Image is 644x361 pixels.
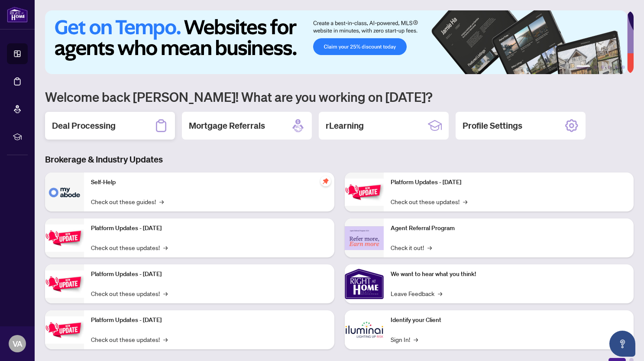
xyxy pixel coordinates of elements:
button: 2 [594,65,597,69]
span: → [163,243,168,252]
img: Identify your Client [345,310,384,349]
button: 1 [576,65,590,69]
p: Platform Updates - [DATE] [391,178,627,187]
h2: Mortgage Referrals [189,120,265,132]
span: → [463,197,467,206]
span: → [438,289,442,298]
span: VA [13,338,23,350]
h3: Brokerage & Industry Updates [45,153,634,166]
img: Platform Updates - September 16, 2025 [45,224,84,252]
img: Platform Updates - June 23, 2025 [345,179,384,206]
p: Platform Updates - [DATE] [91,224,327,233]
span: → [427,243,432,252]
span: → [163,335,168,344]
p: Self-Help [91,178,327,187]
a: Check out these updates!→ [391,197,467,206]
p: Platform Updates - [DATE] [91,270,327,279]
a: Leave Feedback→ [391,289,442,298]
span: pushpin [320,176,331,186]
img: Slide 0 [45,10,627,74]
span: → [414,335,418,344]
h2: rLearning [326,120,364,132]
img: We want to hear what you think! [345,264,384,303]
a: Sign In!→ [391,335,418,344]
img: Agent Referral Program [345,226,384,250]
img: Platform Updates - July 8, 2025 [45,316,84,344]
button: 6 [621,65,625,69]
img: logo [7,7,28,23]
p: Identify your Client [391,315,627,325]
span: → [163,289,168,298]
a: Check out these updates!→ [91,243,168,252]
button: Open asap [609,331,635,357]
img: Self-Help [45,172,84,211]
a: Check it out!→ [391,243,432,252]
h2: Profile Settings [463,120,522,132]
p: We want to hear what you think! [391,270,627,279]
h1: Welcome back [PERSON_NAME]! What are you working on [DATE]? [45,88,634,105]
img: Platform Updates - July 21, 2025 [45,270,84,298]
p: Platform Updates - [DATE] [91,315,327,325]
p: Agent Referral Program [391,224,627,233]
a: Check out these updates!→ [91,289,168,298]
h2: Deal Processing [52,120,116,132]
button: 4 [608,65,611,69]
span: → [159,197,164,206]
a: Check out these guides!→ [91,197,164,206]
button: 5 [615,65,618,69]
button: 3 [601,65,604,69]
a: Check out these updates!→ [91,335,168,344]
